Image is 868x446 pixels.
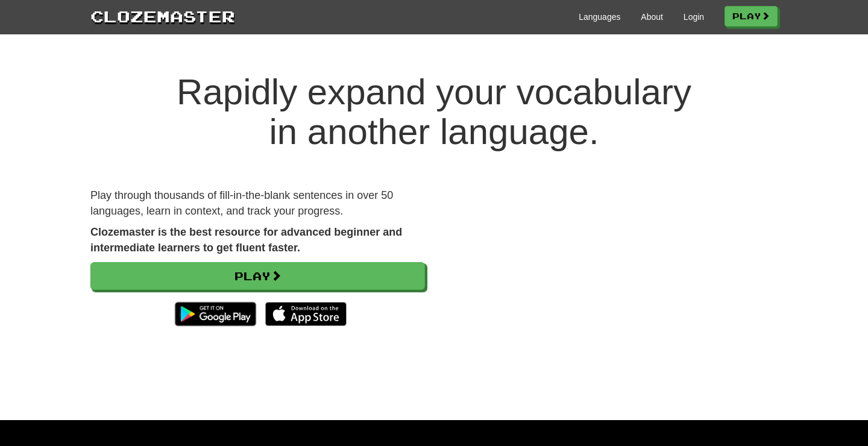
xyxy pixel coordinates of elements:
a: Languages [579,11,620,23]
a: Play [725,6,778,27]
a: About [641,11,663,23]
strong: Clozemaster is the best resource for advanced beginner and intermediate learners to get fluent fa... [90,226,402,254]
p: Play through thousands of fill-in-the-blank sentences in over 50 languages, learn in context, and... [90,188,425,219]
a: Login [684,11,704,23]
img: Get it on Google Play [169,296,262,332]
a: Clozemaster [90,5,235,27]
a: Play [90,262,425,290]
img: Download_on_the_App_Store_Badge_US-UK_135x40-25178aeef6eb6b83b96f5f2d004eda3bffbb37122de64afbaef7... [265,302,347,326]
